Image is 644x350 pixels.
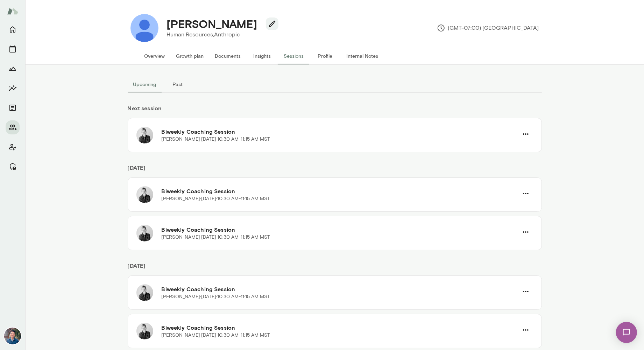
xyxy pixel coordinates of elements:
button: Sessions [278,48,310,64]
button: Documents [210,48,247,64]
button: Documents [6,101,20,115]
img: Mento [7,5,18,18]
div: basic tabs example [128,76,542,93]
button: Past [162,76,193,93]
button: Members [6,120,20,134]
h6: Biweekly Coaching Session [162,225,518,234]
button: Profile [310,48,341,64]
p: (GMT-07:00) [GEOGRAPHIC_DATA] [437,24,539,32]
button: Growth Plan [6,62,20,76]
button: Home [6,22,20,36]
button: Overview [139,48,171,64]
button: Insights [6,81,20,95]
h6: Biweekly Coaching Session [162,285,518,293]
h6: [DATE] [128,163,542,177]
p: Human Resources, Anthropic [167,30,273,39]
h6: [DATE] [128,261,542,275]
h4: [PERSON_NAME] [167,17,257,30]
p: [PERSON_NAME] · [DATE] · 10:30 AM-11:15 AM MST [162,293,270,300]
p: [PERSON_NAME] · [DATE] · 10:30 AM-11:15 AM MST [162,195,270,202]
button: Growth plan [171,48,210,64]
h6: Biweekly Coaching Session [162,187,518,195]
p: [PERSON_NAME] · [DATE] · 10:30 AM-11:15 AM MST [162,234,270,241]
button: Upcoming [128,76,162,93]
h6: Biweekly Coaching Session [162,323,518,332]
img: Julieann Choi [130,14,158,42]
button: Manage [6,160,20,174]
button: Internal Notes [341,48,384,64]
h6: Next session [128,104,542,118]
button: Insights [247,48,278,64]
h6: Biweekly Coaching Session [162,127,518,136]
p: [PERSON_NAME] · [DATE] · 10:30 AM-11:15 AM MST [162,332,270,339]
p: [PERSON_NAME] · [DATE] · 10:30 AM-11:15 AM MST [162,136,270,143]
button: Sessions [6,42,20,56]
button: Client app [6,140,20,154]
img: Alex Yu [4,328,21,344]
